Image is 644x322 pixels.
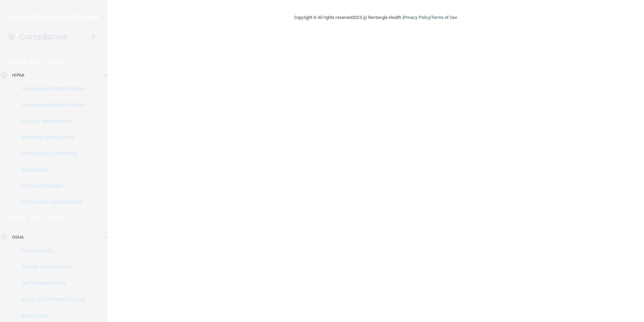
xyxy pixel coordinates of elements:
[4,199,96,206] p: HIPAA Risk Assessment
[4,102,96,108] p: Documents and Policies
[4,247,96,254] p: Documents
[4,183,96,189] p: HIPAA Checklist
[4,150,96,157] p: Emergency Planning
[4,280,96,287] p: Self-Assessment
[4,118,96,125] p: Report an Incident
[29,214,65,222] p: Learn More!
[12,71,25,79] p: HIPAA
[253,7,498,28] div: Copyright © All rights reserved 2025 @ Rectangle Health | |
[404,15,430,20] a: Privacy Policy
[4,85,96,92] p: Documents and Policies
[12,233,24,241] p: OSHA
[20,32,66,42] h4: Compliance
[4,134,96,141] p: Business Associates
[4,166,96,173] p: Resources
[30,58,65,66] p: Learn More!
[4,296,96,303] p: Injury and Illness Report
[9,58,26,66] p: HIPAA
[9,214,26,222] p: OSHA
[4,312,96,319] p: Resources
[8,10,99,24] img: PMB logo
[4,264,96,270] p: Safety Data Sheets
[431,15,457,20] a: Terms of Use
